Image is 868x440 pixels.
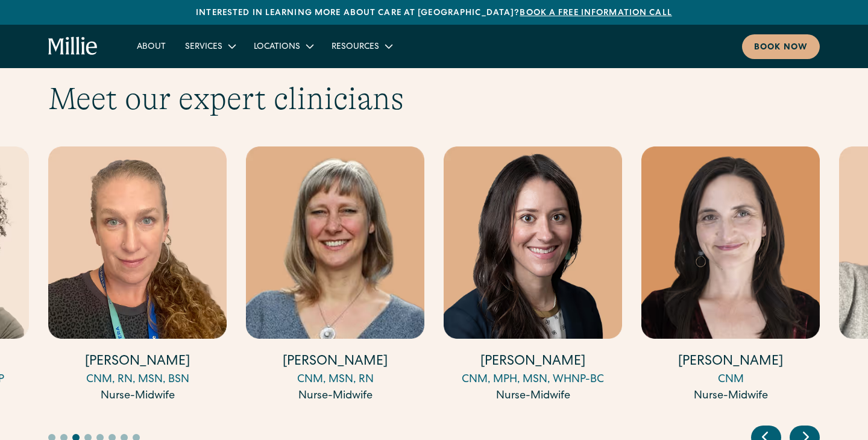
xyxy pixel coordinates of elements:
[520,9,671,17] a: Book a free information call
[742,34,820,59] a: Book now
[48,146,227,406] div: 5 / 17
[444,146,622,406] div: 7 / 17
[444,146,622,404] a: [PERSON_NAME]CNM, MPH, MSN, WHNP-BCNurse-Midwife
[246,388,424,404] div: Nurse-Midwife
[641,372,820,388] div: CNM
[246,372,424,388] div: CNM, MSN, RN
[322,36,401,56] div: Resources
[641,146,820,404] a: [PERSON_NAME]CNMNurse-Midwife
[754,42,808,54] div: Book now
[246,146,424,404] a: [PERSON_NAME]CNM, MSN, RNNurse-Midwife
[48,353,227,372] h4: [PERSON_NAME]
[185,41,222,54] div: Services
[641,353,820,372] h4: [PERSON_NAME]
[641,146,820,406] div: 8 / 17
[48,388,227,404] div: Nurse-Midwife
[175,36,244,56] div: Services
[254,41,300,54] div: Locations
[246,353,424,372] h4: [PERSON_NAME]
[641,388,820,404] div: Nurse-Midwife
[127,36,175,56] a: About
[48,37,98,56] a: home
[48,146,227,404] a: [PERSON_NAME]CNM, RN, MSN, BSNNurse-Midwife
[246,146,424,406] div: 6 / 17
[444,353,622,372] h4: [PERSON_NAME]
[48,80,820,118] h2: Meet our expert clinicians
[244,36,322,56] div: Locations
[48,372,227,388] div: CNM, RN, MSN, BSN
[444,388,622,404] div: Nurse-Midwife
[332,41,379,54] div: Resources
[444,372,622,388] div: CNM, MPH, MSN, WHNP-BC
